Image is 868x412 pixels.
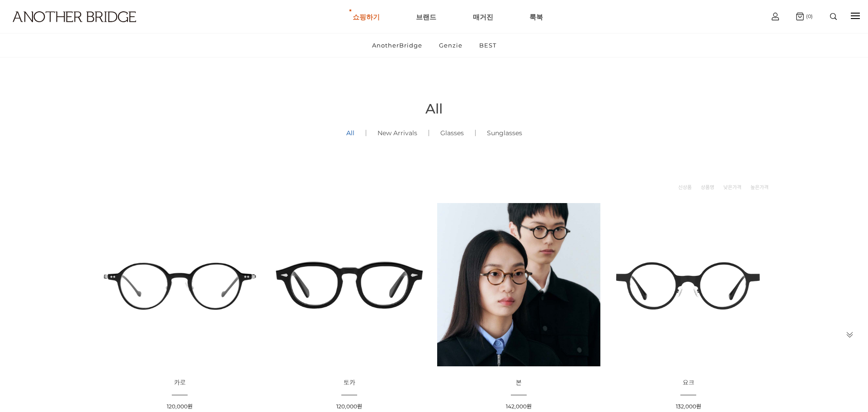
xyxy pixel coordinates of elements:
a: Sunglasses [476,118,533,148]
a: 쇼핑하기 [353,0,380,33]
a: BEST [472,33,504,57]
a: All [335,118,366,148]
a: New Arrivals [366,118,429,148]
img: cart [772,13,779,20]
a: 카로 [174,379,186,386]
a: 요크 [683,379,694,386]
a: logo [5,11,135,44]
span: (0) [804,13,813,19]
img: logo [13,11,136,22]
a: 룩북 [529,0,543,33]
a: 높은가격 [750,183,769,192]
a: 토카 [344,379,355,386]
a: Glasses [429,118,475,148]
img: search [830,13,837,20]
span: 카로 [174,379,186,387]
img: 요크 글라스 - 트렌디한 디자인의 유니크한 안경 이미지 [607,203,770,366]
a: 신상품 [678,183,692,192]
a: 본 [516,379,522,386]
a: (0) [796,13,813,20]
a: 낮은가격 [723,183,741,192]
a: 매거진 [473,0,493,33]
span: 142,000원 [506,403,532,410]
span: 본 [516,379,522,387]
a: 브랜드 [416,0,436,33]
img: 카로 - 감각적인 디자인의 패션 아이템 이미지 [98,203,261,366]
span: 120,000원 [336,403,362,410]
img: 토카 아세테이트 뿔테 안경 이미지 [268,203,431,366]
span: All [425,100,443,117]
img: 본 - 동그란 렌즈로 돋보이는 아세테이트 안경 이미지 [437,203,600,366]
span: 120,000원 [167,403,193,410]
img: cart [796,13,804,20]
span: 토카 [344,379,355,387]
a: 상품명 [701,183,714,192]
a: Genzie [431,33,470,57]
span: 요크 [683,379,694,387]
span: 132,000원 [676,403,701,410]
a: AnotherBridge [364,33,430,57]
